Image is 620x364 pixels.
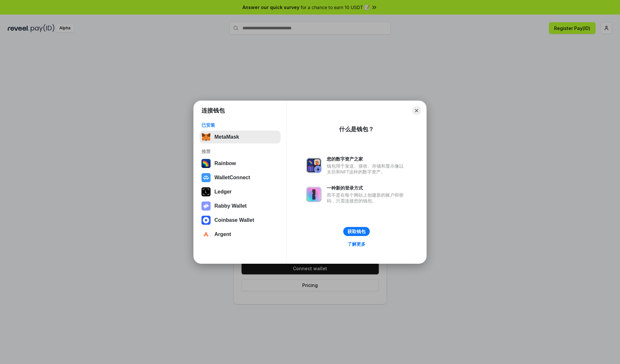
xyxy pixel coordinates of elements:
[343,227,370,236] button: 获取钱包
[201,187,211,196] img: svg+xml,%3Csvg%20xmlns%3D%22http%3A%2F%2Fwww.w3.org%2F2000%2Fsvg%22%20width%3D%2228%22%20height%3...
[306,158,322,173] img: svg+xml,%3Csvg%20xmlns%3D%22http%3A%2F%2Fwww.w3.org%2F2000%2Fsvg%22%20fill%3D%22none%22%20viewBox...
[214,161,236,166] div: Rainbow
[214,203,247,209] div: Rabby Wallet
[412,106,421,115] button: Close
[214,175,250,181] div: WalletConnect
[347,229,366,234] div: 获取钱包
[201,107,225,114] h1: 连接钱包
[201,149,279,154] div: 推荐
[327,163,407,175] div: 钱包用于发送、接收、存储和显示像以太坊和NFT这样的数字资产。
[347,241,366,247] div: 了解更多
[214,231,231,237] div: Argent
[201,159,211,168] img: svg+xml,%3Csvg%20width%3D%22120%22%20height%3D%22120%22%20viewBox%3D%220%200%20120%20120%22%20fil...
[327,192,407,204] div: 而不是在每个网站上创建新的账户和密码，只需连接您的钱包。
[339,125,374,133] div: 什么是钱包？
[344,240,369,248] a: 了解更多
[214,217,254,223] div: Coinbase Wallet
[200,171,281,184] button: WalletConnect
[200,214,281,227] button: Coinbase Wallet
[200,228,281,241] button: Argent
[201,216,211,225] img: svg+xml,%3Csvg%20width%3D%2228%22%20height%3D%2228%22%20viewBox%3D%220%200%2028%2028%22%20fill%3D...
[201,230,211,239] img: svg+xml,%3Csvg%20width%3D%2228%22%20height%3D%2228%22%20viewBox%3D%220%200%2028%2028%22%20fill%3D...
[214,134,239,140] div: MetaMask
[201,122,279,128] div: 已安装
[201,133,211,142] img: svg+xml,%3Csvg%20fill%3D%22none%22%20height%3D%2233%22%20viewBox%3D%220%200%2035%2033%22%20width%...
[306,187,322,202] img: svg+xml,%3Csvg%20xmlns%3D%22http%3A%2F%2Fwww.w3.org%2F2000%2Fsvg%22%20fill%3D%22none%22%20viewBox...
[200,185,281,198] button: Ledger
[200,157,281,170] button: Rainbow
[327,156,407,162] div: 您的数字资产之家
[200,131,281,143] button: MetaMask
[201,173,211,182] img: svg+xml,%3Csvg%20width%3D%2228%22%20height%3D%2228%22%20viewBox%3D%220%200%2028%2028%22%20fill%3D...
[327,185,407,191] div: 一种新的登录方式
[214,189,232,195] div: Ledger
[200,200,281,212] button: Rabby Wallet
[201,202,211,211] img: svg+xml,%3Csvg%20xmlns%3D%22http%3A%2F%2Fwww.w3.org%2F2000%2Fsvg%22%20fill%3D%22none%22%20viewBox...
